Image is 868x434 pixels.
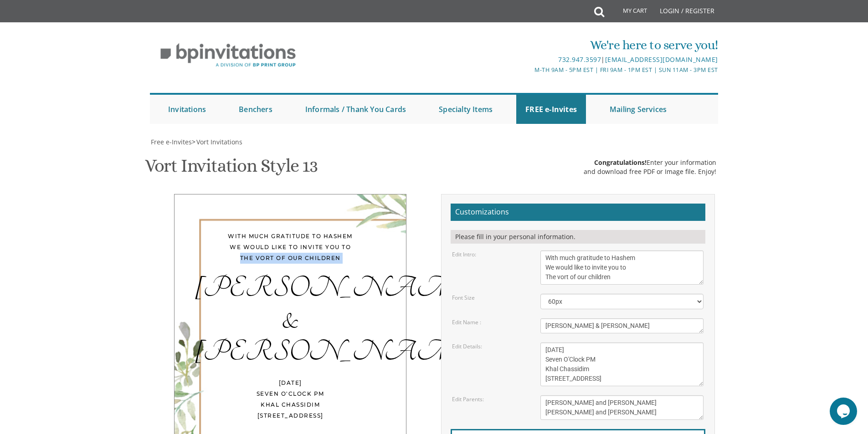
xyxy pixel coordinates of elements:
span: Free e-Invites [151,138,192,146]
a: Free e-Invites [150,138,192,146]
span: Vort Invitations [196,138,242,146]
div: M-Th 9am - 5pm EST | Fri 9am - 1pm EST | Sun 11am - 3pm EST [340,65,718,75]
div: With much gratitude to Hashem We would like to invite you to The vort of our children [193,231,388,264]
label: Font Size [452,294,475,301]
div: and download free PDF or Image file. Enjoy! [584,167,716,176]
label: Edit Name : [452,318,481,326]
textarea: [PERSON_NAME] & [PERSON_NAME] [540,318,704,333]
a: Specialty Items [430,95,502,124]
a: Invitations [159,95,215,124]
div: Enter your information [584,158,716,167]
textarea: With much gratitude to Hashem We would like to invite you to The vort of our children [540,250,704,285]
div: [PERSON_NAME] & [PERSON_NAME] [193,273,388,368]
label: Edit Parents: [452,395,484,403]
label: Edit Details: [452,342,482,350]
div: [DATE] Seven O'Clock PM Khal Chassidim [STREET_ADDRESS] [193,378,388,421]
div: | [340,54,718,65]
a: Mailing Services [601,95,676,124]
a: Benchers [230,95,282,124]
div: Please fill in your personal information. [451,230,705,244]
label: Edit Intro: [452,250,476,258]
a: FREE e-Invites [516,95,586,124]
a: [EMAIL_ADDRESS][DOMAIN_NAME] [605,55,718,64]
a: Informals / Thank You Cards [296,95,415,124]
a: Vort Invitations [195,138,242,146]
h2: Customizations [451,204,705,221]
a: My Cart [603,1,653,24]
img: BP Invitation Loft [150,36,306,74]
textarea: [DATE] Seven O'Clock PM Khal Chassidim [STREET_ADDRESS] [540,342,704,386]
a: 732.947.3597 [558,55,601,64]
iframe: chat widget [830,398,859,425]
textarea: [PERSON_NAME] and [PERSON_NAME] [PERSON_NAME] and [PERSON_NAME] [540,395,704,420]
span: Congratulations! [594,158,647,167]
h1: Vort Invitation Style 13 [145,156,318,183]
div: We're here to serve you! [340,36,718,54]
span: > [192,138,242,146]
